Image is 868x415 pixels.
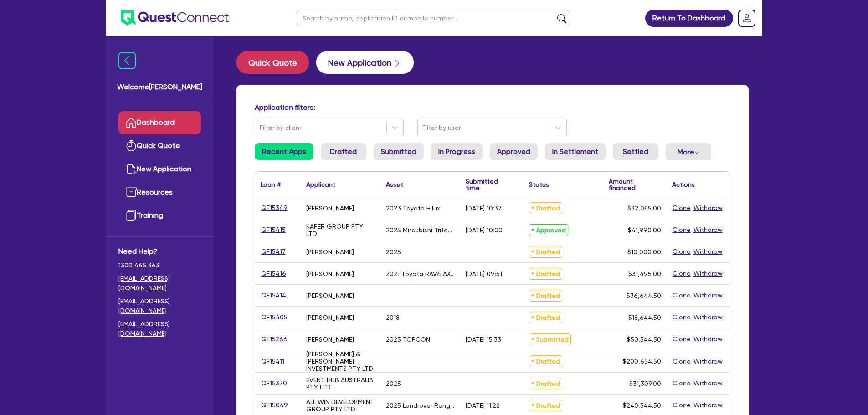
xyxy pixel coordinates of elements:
a: Recent Apps [255,143,313,160]
div: Applicant [306,181,335,188]
button: Clone [672,378,691,389]
span: Drafted [529,378,562,389]
div: Asset [386,181,403,188]
div: Loan # [261,181,281,188]
button: Withdraw [693,268,723,279]
span: Drafted [529,400,562,411]
a: [EMAIL_ADDRESS][DOMAIN_NAME] [118,274,201,293]
span: $10,000.00 [627,248,661,256]
a: QF15049 [261,400,288,410]
span: $50,544.50 [627,336,661,343]
div: [PERSON_NAME] & [PERSON_NAME] INVESTMENTS PTY LTD [306,350,375,372]
div: EVENT HUB AUSTRALIA PTY LTD [306,376,375,391]
a: Drafted [321,143,366,160]
span: Drafted [529,290,562,302]
a: Approved [490,143,538,160]
button: New Application [316,51,414,74]
a: QF15349 [261,203,288,213]
div: [PERSON_NAME] [306,292,354,299]
button: Quick Quote [236,51,309,74]
a: Training [118,204,201,227]
a: Quick Quote [118,134,201,158]
a: QF15414 [261,290,287,301]
div: [DATE] 10:00 [466,226,503,234]
img: training [126,210,137,221]
span: $32,085.00 [627,205,661,212]
a: In Settlement [545,143,606,160]
div: Submitted time [466,178,510,191]
div: 2025 Landrover Range Rover Sport Autobiography [386,402,455,409]
div: ALL WIN DEVELOPMENT GROUP PTY LTD [306,398,375,413]
span: $36,644.50 [627,292,661,299]
input: Search by name, application ID or mobile number... [297,10,570,26]
span: Submitted [529,333,571,345]
span: Approved [529,224,568,236]
a: [EMAIL_ADDRESS][DOMAIN_NAME] [118,297,201,316]
img: quick-quote [126,140,137,151]
img: icon-menu-close [118,52,136,69]
div: 2018 [386,314,400,321]
div: Amount financed [609,178,661,191]
a: Quick Quote [236,51,316,74]
div: 2021 Toyota RAV4 AXAH52R GX HYBRID WAGON [386,270,455,277]
a: QF15266 [261,334,288,344]
div: [DATE] 09:51 [466,270,502,277]
div: [PERSON_NAME] [306,314,354,321]
div: [PERSON_NAME] [306,336,354,343]
button: Withdraw [693,378,723,389]
div: 2025 [386,248,401,256]
span: $31,309.00 [629,380,661,387]
a: QF15370 [261,378,288,389]
button: Clone [672,268,691,279]
span: Drafted [529,202,562,214]
button: Withdraw [693,356,723,367]
span: $41,990.00 [628,226,661,234]
img: quest-connect-logo-blue [121,10,229,26]
a: QF15411 [261,356,285,367]
button: Withdraw [693,400,723,410]
div: [DATE] 11:22 [466,402,500,409]
a: [EMAIL_ADDRESS][DOMAIN_NAME] [118,319,201,338]
button: Clone [672,290,691,301]
span: Drafted [529,246,562,258]
a: New Application [118,158,201,181]
span: Welcome [PERSON_NAME] [117,82,202,92]
a: In Progress [431,143,483,160]
div: [DATE] 10:37 [466,205,502,212]
div: [PERSON_NAME] [306,248,354,256]
div: 2025 TOPCON [386,336,430,343]
button: Withdraw [693,334,723,344]
div: 2023 Toyota Hilux [386,205,440,212]
span: $31,495.00 [628,270,661,277]
h4: Application filters: [255,103,730,112]
div: KAPER GROUP PTY LTD [306,223,375,237]
a: Resources [118,181,201,204]
button: Withdraw [693,246,723,257]
span: Drafted [529,312,562,323]
span: Need Help? [118,246,201,257]
div: [DATE] 15:33 [466,336,501,343]
div: 2025 Mitsubishi Triton GLX [386,226,455,234]
div: Actions [672,181,695,188]
span: $240,544.50 [623,402,661,409]
a: QF15417 [261,246,286,257]
a: Dropdown toggle [735,6,759,30]
button: Clone [672,334,691,344]
img: resources [126,187,137,198]
span: Drafted [529,355,562,367]
button: Dropdown toggle [666,143,711,160]
div: [PERSON_NAME] [306,205,354,212]
button: Clone [672,225,691,235]
div: [PERSON_NAME] [306,270,354,277]
a: QF15416 [261,268,287,279]
span: 1300 465 363 [118,261,201,270]
button: Clone [672,246,691,257]
a: Submitted [374,143,424,160]
a: QF15405 [261,312,288,323]
button: Withdraw [693,290,723,301]
div: 2025 [386,380,401,387]
button: Clone [672,203,691,213]
span: $200,654.50 [623,358,661,365]
button: Clone [672,400,691,410]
